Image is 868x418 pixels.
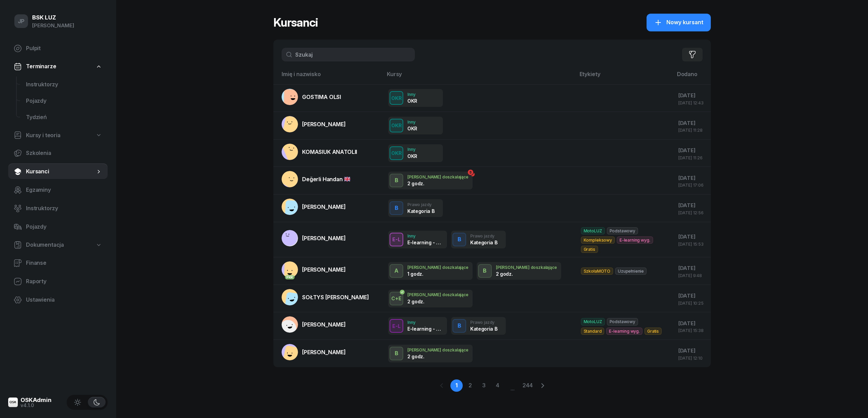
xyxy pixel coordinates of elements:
span: Szkolenia [26,149,102,158]
button: OKR [390,146,403,160]
a: SOŁTYS [PERSON_NAME] [282,289,369,305]
span: MotoLUZ [581,227,605,234]
span: Egzaminy [26,186,102,194]
div: [DATE] [678,346,705,355]
span: [PERSON_NAME] [302,203,346,210]
a: Değerli Handan [282,171,350,187]
a: Kursy i teoria [8,128,108,143]
button: E-L [390,319,403,333]
div: [DATE] 12:56 [678,211,705,215]
span: Değerli Handan [302,176,350,183]
button: B [390,201,403,215]
div: 2 godz. [407,354,443,359]
span: KOMASIUK ANATOLII [302,148,357,155]
div: B [392,348,401,359]
a: Pojazdy [21,93,108,109]
div: [DATE] 17:06 [678,183,705,187]
div: E-L [390,235,403,244]
span: Kompleksowy [581,236,615,244]
span: Gratis [645,328,662,335]
div: [DATE] [678,201,705,210]
div: Inny [407,147,417,152]
div: 2 godz. [407,181,443,186]
span: [PERSON_NAME] [302,235,346,242]
div: B [392,202,401,214]
a: KOMASIUK ANATOLII [282,144,357,160]
a: Raporty [8,273,108,290]
a: Terminarze [8,59,108,74]
a: 2 [464,379,476,392]
input: Szukaj [282,48,415,61]
span: SzkołaMOTO [581,268,613,275]
span: GOSTIMA OLSI [302,93,341,100]
a: [PERSON_NAME] [282,116,346,132]
div: B [480,265,489,277]
span: Podstawowy [607,227,638,234]
span: E-learning wyg. [617,236,653,244]
div: [DATE] [678,291,705,300]
div: Inny [407,120,417,124]
span: Instruktorzy [26,80,102,89]
div: [DATE] 11:28 [678,128,705,132]
a: Pulpit [8,40,108,57]
div: B [455,320,464,332]
span: Dokumentacja [26,241,64,249]
button: C+E [390,292,403,305]
span: Pojazdy [26,222,102,231]
div: PKK [285,275,295,279]
span: [PERSON_NAME] [302,121,346,128]
span: Instruktorzy [26,204,102,213]
span: Ustawienia [26,296,102,304]
img: logo-xs@2x.png [8,398,18,407]
button: OKR [390,91,403,105]
div: [PERSON_NAME] doszkalające [407,265,469,270]
a: Pojazdy [8,219,108,235]
div: [DATE] [678,91,705,100]
span: E-learning wyg. [606,328,642,335]
span: Pulpit [26,44,102,53]
button: B [452,233,466,246]
div: [DATE] 10:25 [678,301,705,305]
th: Etykiety [575,70,673,84]
div: OKR [389,149,405,157]
a: Tydzień [21,109,108,126]
button: B [452,319,466,333]
div: Prawo jazdy [407,202,434,207]
button: B [478,264,492,278]
a: Szkolenia [8,145,108,161]
span: Raporty [26,277,102,286]
span: Gratis [581,246,598,253]
div: [DATE] 9:48 [678,273,705,278]
div: [DATE] [678,319,705,328]
a: [PERSON_NAME] [282,199,346,215]
div: OKR [407,98,417,104]
div: [PERSON_NAME] doszkalające [407,175,469,179]
a: [PERSON_NAME] [282,230,346,246]
span: [PERSON_NAME] [302,266,346,273]
a: Ustawienia [8,292,108,308]
a: 3 [478,379,490,392]
a: Egzaminy [8,182,108,198]
span: Kursy i teoria [26,131,60,140]
a: [PERSON_NAME] [282,344,346,360]
div: E-learning - 60 dni [407,240,443,245]
div: Prawo jazdy [470,320,497,325]
div: [DATE] [678,232,705,241]
div: C+E [389,294,404,303]
button: B [390,174,403,187]
div: B [392,175,401,186]
div: 2 godz. [407,299,443,304]
div: [PERSON_NAME] doszkalające [496,265,557,270]
div: A [392,265,401,277]
div: OKR [389,121,405,130]
div: [DATE] 12:10 [678,356,705,360]
span: Terminarze [26,62,56,71]
a: 4 [491,379,504,392]
h1: Kursanci [273,16,318,29]
button: B [390,347,403,360]
div: OKR [407,126,417,131]
a: Instruktorzy [8,200,108,217]
span: [PERSON_NAME] [302,321,346,328]
span: [PERSON_NAME] [302,349,346,356]
div: [DATE] 11:26 [678,156,705,160]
